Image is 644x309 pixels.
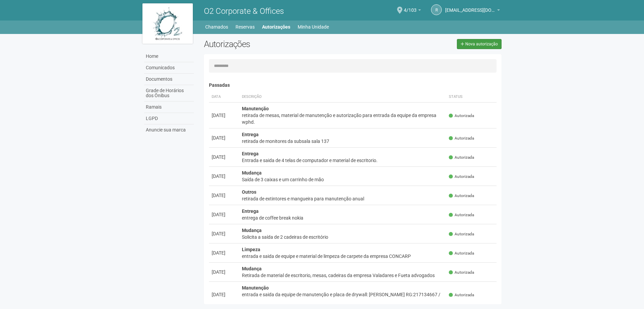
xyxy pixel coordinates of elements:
a: [EMAIL_ADDRESS][DOMAIN_NAME] [445,8,500,14]
a: r [431,4,442,15]
a: Minha Unidade [298,22,329,32]
h2: Autorizações [204,39,348,49]
th: Descrição [239,91,446,103]
div: Solicita a saída de 2 cadeiras de escritório [242,234,444,240]
div: [DATE] [212,154,237,160]
strong: Manutenção [242,285,269,291]
div: entrada e saida de equipe e material de limpeza de carpete da empresa CONCARP [242,253,444,260]
a: LGPD [144,113,194,124]
a: Home [144,51,194,62]
strong: Manutenção [242,106,269,111]
span: O2 Corporate & Offices [204,6,284,16]
strong: Outros [242,189,256,195]
div: retirada de extintores e mangueira para manutenção anual [242,195,444,202]
span: Autorizada [449,174,474,180]
span: Autorizada [449,113,474,119]
div: [DATE] [212,173,237,180]
div: Entrada e saida de 4 telas de computador e material de escritorio. [242,157,444,164]
a: Documentos [144,74,194,85]
strong: Entrega [242,208,259,214]
a: Reservas [235,22,255,32]
strong: Mudança [242,170,262,176]
span: Autorizada [449,193,474,199]
strong: Entrega [242,151,259,156]
a: Grade de Horários dos Ônibus [144,85,194,102]
span: Autorizada [449,136,474,141]
div: [DATE] [212,192,237,199]
div: [DATE] [212,211,237,218]
div: [DATE] [212,112,237,119]
strong: Mudança [242,228,262,233]
strong: Entrega [242,132,259,137]
div: [DATE] [212,230,237,237]
a: Comunicados [144,62,194,74]
div: entrada e saida da equipe de manutenção e placa de drywall: [PERSON_NAME] RG:217134667 / [PERSON_... [242,291,444,305]
div: [DATE] [212,291,237,298]
span: Autorizada [449,231,474,237]
a: Nova autorização [457,39,502,49]
span: Autorizada [449,155,474,160]
a: Chamados [205,22,228,32]
div: [DATE] [212,249,237,256]
strong: Mudança [242,266,262,271]
img: logo.jpg [142,3,193,44]
h4: Passadas [209,83,497,88]
div: retirada de monitores da subsala sala 137 [242,138,444,145]
span: Autorizada [449,212,474,218]
div: retirada de mesas, material de manutenção e autorização para entrada da equipe da empresa wphd. [242,112,444,125]
span: Autorizada [449,292,474,298]
span: riodejaneiro.o2corporate@regus.com [445,1,496,13]
th: Status [446,91,497,103]
span: Nova autorização [465,42,498,46]
div: [DATE] [212,269,237,275]
strong: Limpeza [242,247,260,252]
div: Saída de 3 caixas e um carrinho de mão [242,176,444,183]
div: [DATE] [212,134,237,141]
span: Autorizada [449,270,474,275]
th: Data [209,91,239,103]
span: 4/103 [404,1,417,13]
a: Autorizações [262,22,290,32]
div: Retirada de material de escritorio, mesas, cadeiras da empresa Valadares e Fueta advogados [242,272,444,279]
div: entrega de coffee break nokia [242,215,444,221]
a: Anuncie sua marca [144,124,194,136]
a: Ramais [144,102,194,113]
span: Autorizada [449,250,474,256]
a: 4/103 [404,8,421,14]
